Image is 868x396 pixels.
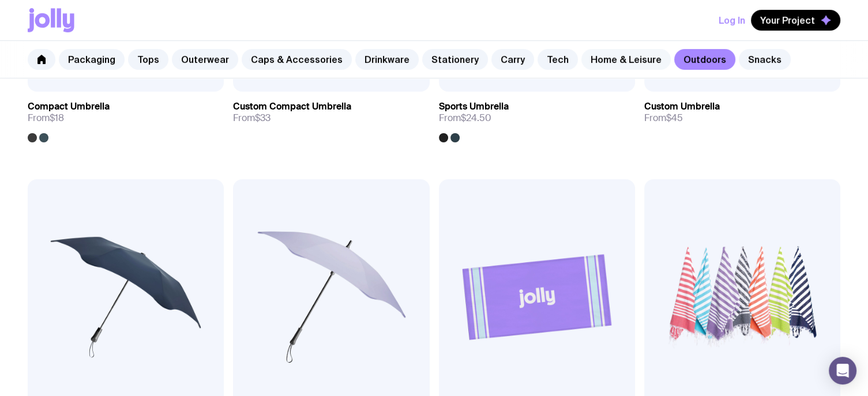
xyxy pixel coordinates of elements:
[751,10,840,31] button: Your Project
[172,49,238,70] a: Outerwear
[59,49,125,70] a: Packaging
[242,49,352,70] a: Caps & Accessories
[538,49,578,70] a: Tech
[739,49,791,70] a: Snacks
[50,112,64,124] span: $18
[128,49,168,70] a: Tops
[581,49,671,70] a: Home & Leisure
[719,10,745,31] button: Log In
[233,92,429,133] a: Custom Compact UmbrellaFrom$33
[28,112,64,124] span: From
[760,14,815,26] span: Your Project
[644,92,840,133] a: Custom UmbrellaFrom$45
[255,112,270,124] span: $33
[644,101,720,112] h3: Custom Umbrella
[28,92,224,142] a: Compact UmbrellaFrom$18
[674,49,735,70] a: Outdoors
[28,101,110,112] h3: Compact Umbrella
[422,49,488,70] a: Stationery
[829,357,856,384] div: Open Intercom Messenger
[233,112,270,124] span: From
[355,49,419,70] a: Drinkware
[439,92,635,142] a: Sports UmbrellaFrom$24.50
[439,101,509,112] h3: Sports Umbrella
[461,112,491,124] span: $24.50
[644,112,683,124] span: From
[491,49,534,70] a: Carry
[439,112,491,124] span: From
[233,101,351,112] h3: Custom Compact Umbrella
[666,112,683,124] span: $45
